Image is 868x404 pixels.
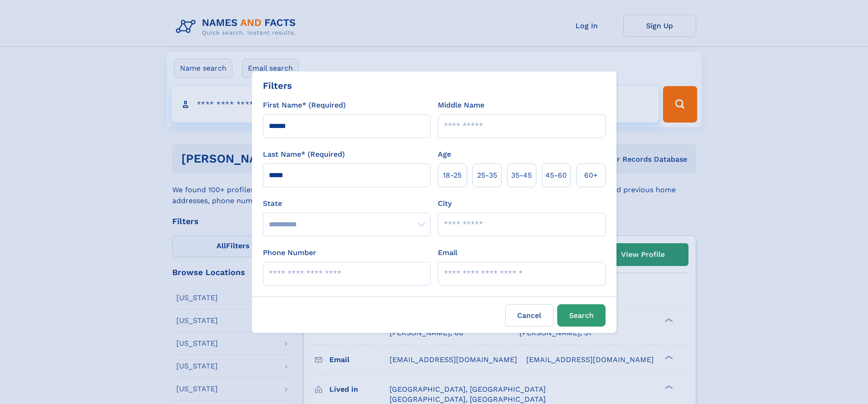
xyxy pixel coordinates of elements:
div: Filters [263,79,292,92]
label: Middle Name [438,100,484,111]
label: State [263,198,431,209]
label: Email [438,247,457,258]
span: 45‑60 [545,170,567,181]
label: Age [438,149,451,160]
span: 18‑25 [443,170,462,181]
span: 35‑45 [511,170,532,181]
label: City [438,198,452,209]
label: Last Name* (Required) [263,149,345,160]
button: Search [557,304,606,327]
label: Phone Number [263,247,316,258]
label: Cancel [505,304,554,327]
span: 25‑35 [477,170,497,181]
span: 60+ [584,170,598,181]
label: First Name* (Required) [263,100,346,111]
